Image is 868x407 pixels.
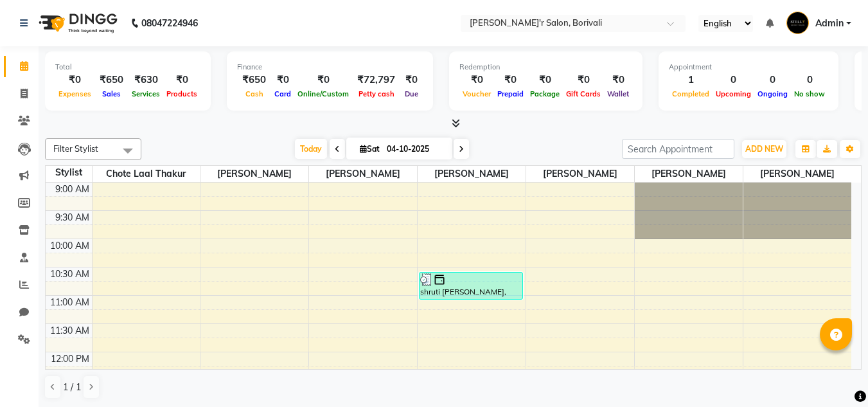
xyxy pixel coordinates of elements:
[459,62,632,73] div: Redemption
[48,296,92,309] div: 11:00 AM
[563,89,604,98] span: Gift Cards
[743,166,851,182] span: [PERSON_NAME]
[786,12,809,34] img: Admin
[635,166,743,182] span: [PERSON_NAME]
[355,89,398,98] span: Petty cash
[271,89,294,98] span: Card
[383,140,447,159] input: 2025-10-04
[237,62,423,73] div: Finance
[669,62,828,73] div: Appointment
[459,89,494,98] span: Voucher
[242,89,267,98] span: Cash
[48,239,92,253] div: 10:00 AM
[53,143,98,154] span: Filter Stylist
[527,89,563,98] span: Package
[295,139,327,159] span: Today
[309,166,417,182] span: [PERSON_NAME]
[94,73,128,87] div: ₹650
[237,73,271,87] div: ₹650
[713,73,754,87] div: 0
[815,17,844,30] span: Admin
[402,89,421,98] span: Due
[459,73,494,87] div: ₹0
[294,89,352,98] span: Online/Custom
[53,183,92,196] div: 9:00 AM
[420,273,522,299] div: shruti [PERSON_NAME], TK01, 10:35 AM-11:05 AM, Wash & Dry - Blow Dry With Mask - Women (Mid Back)...
[745,144,783,154] span: ADD NEW
[527,73,563,87] div: ₹0
[400,73,423,87] div: ₹0
[271,73,294,87] div: ₹0
[357,144,383,154] span: Sat
[294,73,352,87] div: ₹0
[669,89,713,98] span: Completed
[48,267,92,281] div: 10:30 AM
[128,73,163,87] div: ₹630
[791,89,828,98] span: No show
[163,73,200,87] div: ₹0
[814,356,855,394] iframe: chat widget
[494,73,527,87] div: ₹0
[754,73,791,87] div: 0
[55,62,200,73] div: Total
[604,89,632,98] span: Wallet
[791,73,828,87] div: 0
[742,140,786,158] button: ADD NEW
[352,73,400,87] div: ₹72,797
[93,166,200,182] span: Chote Laal Thakur
[563,73,604,87] div: ₹0
[33,5,121,41] img: logo
[48,352,92,366] div: 12:00 PM
[163,89,200,98] span: Products
[55,73,94,87] div: ₹0
[48,324,92,338] div: 11:30 AM
[128,89,163,98] span: Services
[63,381,81,394] span: 1 / 1
[200,166,308,182] span: [PERSON_NAME]
[418,166,526,182] span: [PERSON_NAME]
[53,211,92,224] div: 9:30 AM
[713,89,754,98] span: Upcoming
[55,89,94,98] span: Expenses
[141,5,198,41] b: 08047224946
[754,89,791,98] span: Ongoing
[99,89,124,98] span: Sales
[526,166,634,182] span: [PERSON_NAME]
[604,73,632,87] div: ₹0
[46,166,92,179] div: Stylist
[622,139,734,159] input: Search Appointment
[494,89,527,98] span: Prepaid
[669,73,713,87] div: 1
